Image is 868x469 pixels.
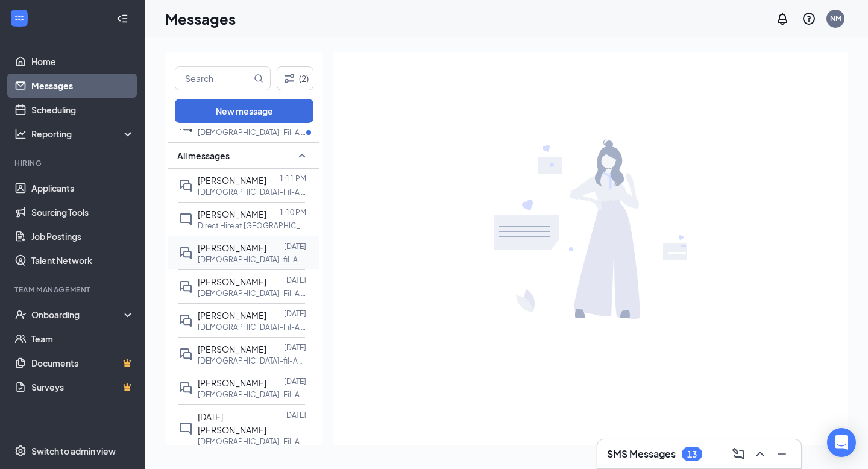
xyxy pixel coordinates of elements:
p: Direct Hire at [GEOGRAPHIC_DATA] [198,221,306,231]
div: Reporting [31,128,135,140]
svg: ComposeMessage [731,447,746,461]
svg: ChevronUp [753,447,767,461]
p: 1:11 PM [280,174,306,184]
div: Hiring [14,158,132,168]
svg: ChatInactive [178,212,193,227]
span: [DATE][PERSON_NAME] [198,411,266,435]
p: [DEMOGRAPHIC_DATA]-Fil-A Front Counter Team Member at [GEOGRAPHIC_DATA] [198,187,306,197]
p: [DATE] [284,342,306,353]
p: 1:10 PM [280,207,306,218]
span: [PERSON_NAME] [198,175,266,186]
svg: SmallChevronUp [295,148,309,163]
div: NM [830,13,841,24]
p: [DEMOGRAPHIC_DATA]-Fil-A Front Counter Team Member at [PERSON_NAME][GEOGRAPHIC_DATA] [198,322,306,332]
div: Team Management [14,285,132,295]
svg: MagnifyingGlass [254,74,263,83]
button: New message [175,99,313,123]
svg: Analysis [14,128,27,140]
svg: Filter [282,71,297,86]
svg: DoubleChat [178,313,193,328]
div: Onboarding [31,309,124,321]
p: [DATE] [284,410,306,420]
span: [PERSON_NAME] [198,209,266,219]
p: [DATE] [284,275,306,285]
a: Messages [31,74,134,98]
p: [DATE] [284,241,306,251]
h3: SMS Messages [607,447,676,461]
div: Switch to admin view [31,445,116,457]
p: [DEMOGRAPHIC_DATA]-Fil-A Kitchen Team Member at [GEOGRAPHIC_DATA] [198,127,306,137]
button: ComposeMessage [729,444,748,464]
svg: DoubleChat [178,280,193,294]
span: [PERSON_NAME] [198,242,266,253]
svg: DoubleChat [178,381,193,395]
h1: Messages [165,8,236,29]
div: Open Intercom Messenger [827,428,856,457]
a: Talent Network [31,248,134,272]
p: [DEMOGRAPHIC_DATA]-Fil-A Front Counter Team Member at [PERSON_NAME][GEOGRAPHIC_DATA] [198,389,306,400]
a: Applicants [31,176,134,200]
svg: UserCheck [14,309,27,321]
span: [PERSON_NAME] [198,344,266,354]
button: Filter (2) [277,66,313,90]
p: [DATE] [284,309,306,319]
span: [PERSON_NAME] [198,276,266,287]
svg: Settings [14,445,27,457]
svg: DoubleChat [178,347,193,362]
a: Job Postings [31,224,134,248]
a: DocumentsCrown [31,351,134,375]
svg: QuestionInfo [802,11,816,26]
p: [DEMOGRAPHIC_DATA]-Fil-A Kitchen Team Member at [PERSON_NAME][GEOGRAPHIC_DATA] [198,288,306,298]
p: [DEMOGRAPHIC_DATA]-fil-A Delivery Driver at [GEOGRAPHIC_DATA] [198,254,306,265]
svg: Notifications [775,11,790,26]
p: [DATE] [284,376,306,386]
svg: ChatInactive [178,421,193,436]
svg: DoubleChat [178,178,193,193]
a: Team [31,327,134,351]
span: [PERSON_NAME] [198,377,266,388]
svg: DoubleChat [178,246,193,260]
a: Home [31,49,134,74]
span: [PERSON_NAME] [198,310,266,321]
a: Scheduling [31,98,134,122]
p: [DEMOGRAPHIC_DATA]-Fil-A Kitchen Team Member at [PERSON_NAME][GEOGRAPHIC_DATA] [198,436,306,447]
a: Sourcing Tools [31,200,134,224]
div: 13 [687,449,697,459]
svg: Minimize [775,447,789,461]
button: Minimize [772,444,791,464]
a: SurveysCrown [31,375,134,399]
svg: WorkstreamLogo [13,12,25,24]
svg: Collapse [116,13,128,25]
button: ChevronUp [750,444,770,464]
input: Search [175,67,251,90]
span: All messages [177,150,230,162]
p: [DEMOGRAPHIC_DATA]-fil-A Delivery Driver at [GEOGRAPHIC_DATA] [198,356,306,366]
